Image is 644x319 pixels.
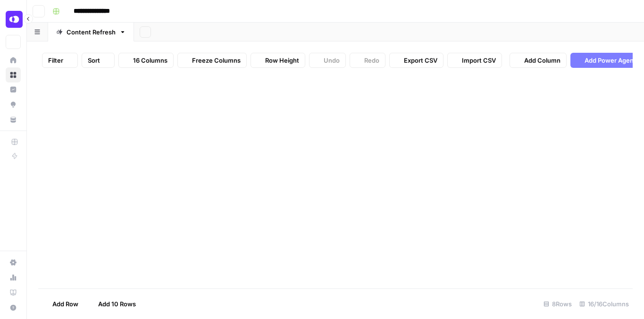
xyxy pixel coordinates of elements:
a: Insights [6,82,21,97]
a: Usage [6,270,21,285]
div: Content Refresh [67,27,116,37]
span: Add Row [52,299,78,309]
a: Home [6,53,21,68]
span: Import CSV [462,56,496,65]
img: OpenPhone Logo [6,11,23,28]
button: Workspace: OpenPhone [6,8,21,31]
span: Add Column [524,56,560,65]
button: Row Height [251,53,305,68]
button: Help + Support [6,300,21,315]
button: Import CSV [447,53,502,68]
span: Row Height [265,56,299,65]
a: Your Data [6,112,21,127]
button: Freeze Columns [177,53,247,68]
button: Export CSV [389,53,443,68]
button: Add 10 Rows [84,296,142,311]
button: Undo [309,53,346,68]
button: Sort [82,53,115,68]
span: Freeze Columns [192,56,241,65]
span: Redo [364,56,379,65]
button: Add Row [38,296,84,311]
button: Filter [42,53,78,68]
span: Export CSV [404,56,437,65]
a: Content Refresh [48,23,134,41]
a: Settings [6,255,21,270]
button: 16 Columns [118,53,174,68]
a: Opportunities [6,97,21,112]
button: Add Column [510,53,567,68]
div: 16/16 Columns [576,296,633,311]
span: 16 Columns [133,56,167,65]
span: Add Power Agent [585,56,636,65]
div: 8 Rows [540,296,576,311]
span: Sort [88,56,100,65]
button: Redo [350,53,385,68]
span: Add 10 Rows [98,299,136,309]
a: Learning Hub [6,285,21,300]
a: Browse [6,67,21,82]
button: Add Power Agent [570,53,642,68]
span: Filter [48,56,63,65]
span: Undo [324,56,340,65]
